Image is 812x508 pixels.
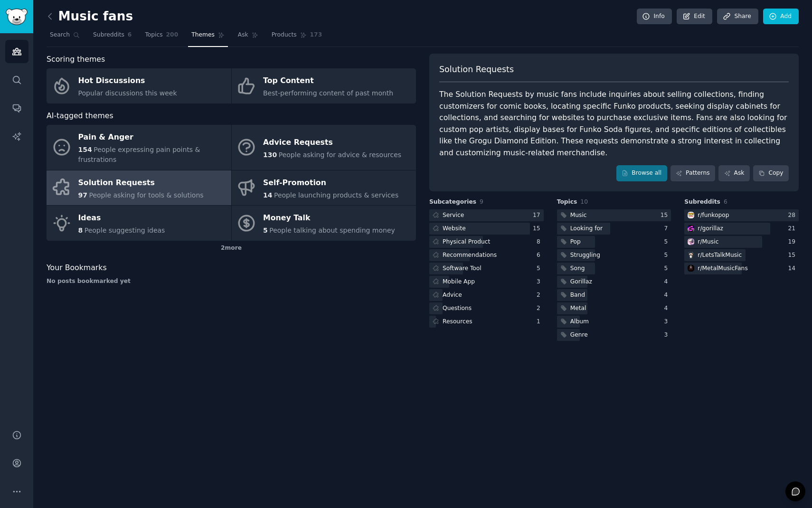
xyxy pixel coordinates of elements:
a: Top ContentBest-performing content of past month [232,68,416,103]
a: Ask [235,28,262,47]
span: 154 [78,146,92,153]
div: Recommendations [443,251,497,260]
a: Song5 [557,263,671,274]
span: Search [50,31,70,39]
div: 17 [533,211,544,220]
div: 15 [533,225,544,233]
div: r/ MetalMusicFans [698,264,747,273]
span: Subreddits [93,31,124,39]
a: Advice Requests130People asking for advice & resources [232,125,416,170]
span: 9 [480,198,483,205]
div: 4 [664,304,671,313]
img: Music [688,238,694,245]
div: r/ funkopop [698,211,729,220]
a: MetalMusicFansr/MetalMusicFans14 [684,263,799,274]
img: MetalMusicFans [688,265,694,272]
span: 5 [263,226,268,234]
div: Pain & Anger [78,130,227,145]
div: 2 [537,304,544,313]
a: Subreddits6 [90,28,135,47]
div: Mobile App [443,278,475,286]
div: 5 [664,251,671,260]
span: Themes [191,31,215,39]
span: AI-tagged themes [47,110,113,122]
a: funkopopr/funkopop28 [684,209,799,221]
div: 21 [788,225,799,233]
span: 130 [263,151,277,159]
div: 1 [537,318,544,326]
a: Hot DiscussionsPopular discussions this week [47,68,231,103]
div: r/ gorillaz [698,225,723,233]
a: Advice2 [429,289,544,301]
span: People asking for tools & solutions [89,191,203,199]
a: Metal4 [557,302,671,314]
a: Edit [677,9,712,25]
div: 28 [788,211,799,220]
div: 3 [537,278,544,286]
div: Advice [443,291,462,300]
div: 7 [664,225,671,233]
div: 14 [788,264,799,273]
div: Album [570,318,589,326]
div: 3 [664,318,671,326]
div: Hot Discussions [78,74,177,89]
a: Topics200 [142,28,181,47]
a: Browse all [616,165,667,181]
div: 5 [664,238,671,246]
a: Website15 [429,223,544,235]
span: 6 [128,31,132,39]
a: Gorillaz4 [557,276,671,288]
div: Money Talk [263,211,395,226]
a: Products173 [268,28,325,47]
a: Info [637,9,672,25]
div: 2 more [47,241,416,256]
div: 8 [537,238,544,246]
span: 6 [724,198,727,205]
a: Themes [188,28,228,47]
div: Website [443,225,466,233]
a: Patterns [670,165,715,181]
img: funkopop [688,212,694,218]
div: Ideas [78,211,165,226]
div: 5 [537,264,544,273]
span: People asking for advice & resources [279,151,401,159]
a: Resources1 [429,316,544,328]
a: Pop5 [557,236,671,248]
a: Service17 [429,209,544,221]
a: Ideas8People suggesting ideas [47,206,231,241]
span: Solution Requests [439,64,514,75]
div: Metal [570,304,586,313]
div: Resources [443,318,472,326]
a: Questions2 [429,302,544,314]
a: Mobile App3 [429,276,544,288]
div: 2 [537,291,544,300]
div: Band [570,291,585,300]
span: 10 [580,198,588,205]
span: Scoring themes [47,54,105,66]
span: People expressing pain points & frustrations [78,146,200,163]
span: Your Bookmarks [47,262,107,274]
div: r/ LetsTalkMusic [698,251,742,260]
div: 6 [537,251,544,260]
span: People suggesting ideas [85,226,165,234]
div: Solution Requests [78,175,204,190]
div: 5 [664,264,671,273]
span: Best-performing content of past month [263,89,393,97]
a: Struggling5 [557,249,671,261]
a: Physical Product8 [429,236,544,248]
a: Recommendations6 [429,249,544,261]
div: Software Tool [443,264,482,273]
span: Subreddits [684,198,720,207]
span: Topics [145,31,162,39]
div: Top Content [263,74,393,89]
span: Subcategories [429,198,476,207]
div: Advice Requests [263,135,401,150]
div: Gorillaz [570,278,592,286]
img: LetsTalkMusic [688,252,694,258]
span: Popular discussions this week [78,89,177,97]
a: LetsTalkMusicr/LetsTalkMusic15 [684,249,799,261]
a: Add [763,9,799,25]
div: Music [570,211,587,220]
button: Copy [753,165,789,181]
span: People talking about spending money [269,226,395,234]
